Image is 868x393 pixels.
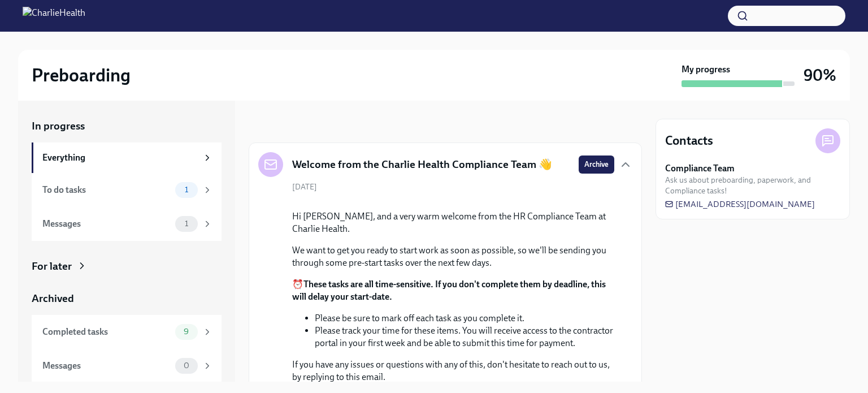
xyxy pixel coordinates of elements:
[178,185,195,194] span: 1
[42,152,198,164] div: Everything
[42,184,171,196] div: To do tasks
[32,259,72,274] div: For later
[42,360,171,372] div: Messages
[249,119,302,133] div: In progress
[32,349,222,383] a: Messages0
[682,63,730,76] strong: My progress
[584,159,609,170] span: Archive
[315,325,614,349] li: Please track your time for these items. You will receive access to the contractor portal in your ...
[665,132,713,149] h4: Contacts
[292,210,614,235] p: Hi [PERSON_NAME], and a very warm welcome from the HR Compliance Team at Charlie Health.
[32,64,131,87] h2: Preboarding
[292,244,614,269] p: We want to get you ready to start work as soon as possible, so we'll be sending you through some ...
[804,65,836,85] h3: 90%
[292,182,317,192] span: [DATE]
[665,175,840,196] span: Ask us about preboarding, paperwork, and Compliance tasks!
[292,278,614,303] p: ⏰
[292,359,614,383] p: If you have any issues or questions with any of this, don't hesitate to reach out to us, by reply...
[32,291,222,306] a: Archived
[32,173,222,207] a: To do tasks1
[665,162,735,175] strong: Compliance Team
[177,361,196,370] span: 0
[178,219,195,228] span: 1
[32,142,222,173] a: Everything
[32,207,222,241] a: Messages1
[42,326,171,338] div: Completed tasks
[23,7,85,25] img: CharlieHealth
[177,327,196,336] span: 9
[292,157,552,172] h5: Welcome from the Charlie Health Compliance Team 👋
[32,315,222,349] a: Completed tasks9
[292,279,606,302] strong: These tasks are all time-sensitive. If you don't complete them by deadline, this will delay your ...
[42,218,171,230] div: Messages
[32,259,222,274] a: For later
[32,119,222,133] a: In progress
[315,312,614,325] li: Please be sure to mark off each task as you complete it.
[579,156,614,174] button: Archive
[665,198,815,210] a: [EMAIL_ADDRESS][DOMAIN_NAME]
